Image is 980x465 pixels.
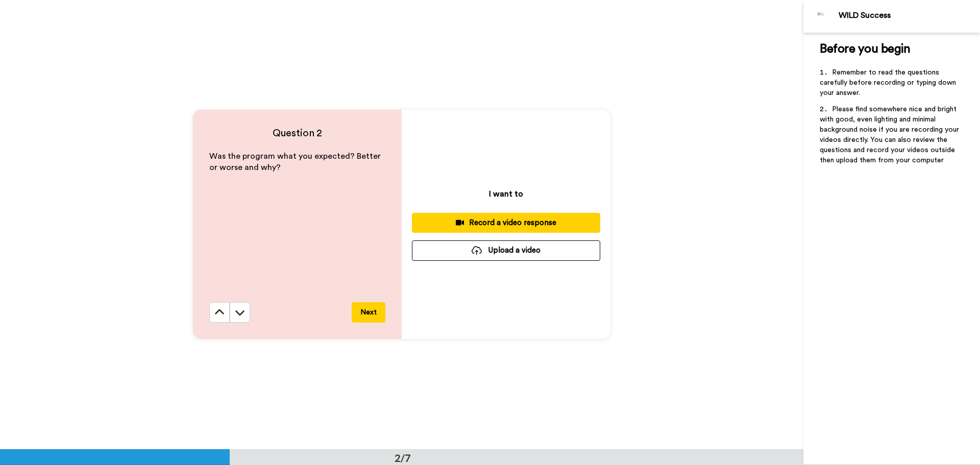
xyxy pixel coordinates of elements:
[420,217,592,228] div: Record a video response
[820,69,958,96] span: Remember to read the questions carefully before recording or typing down your answer.
[820,43,910,55] span: Before you begin
[809,4,834,29] img: Profile Image
[209,126,385,140] h4: Question 2
[352,302,385,323] button: Next
[209,152,383,172] span: Was the program what you expected? Better or worse and why?
[820,106,961,164] span: Please find somewhere nice and bright with good, even lighting and minimal background noise if yo...
[489,188,523,200] p: I want to
[839,11,979,20] div: WILD Success
[412,240,600,260] button: Upload a video
[412,213,600,233] button: Record a video response
[378,451,427,465] div: 2/7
